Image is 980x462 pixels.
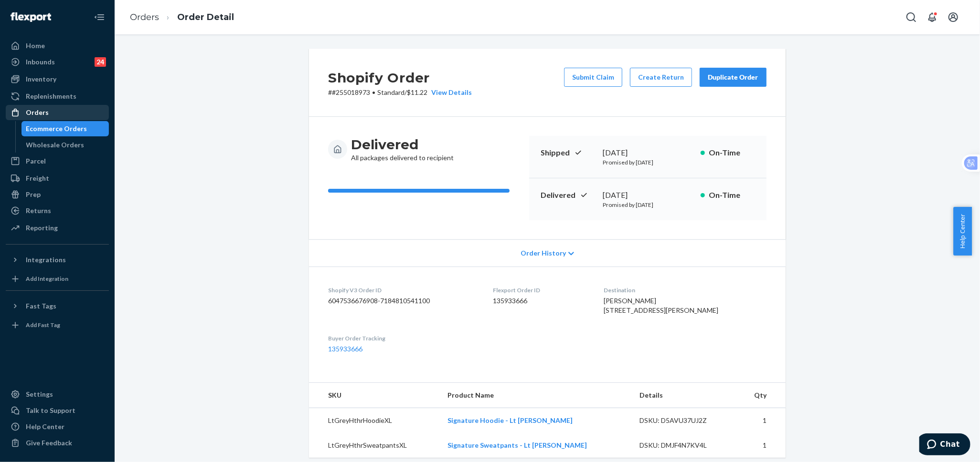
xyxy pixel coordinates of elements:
[737,433,786,458] td: 1
[328,345,362,353] a: 135933666
[603,147,693,158] div: [DATE]
[177,12,234,22] a: Order Detail
[919,433,970,457] iframe: Opens a widget where you can chat to one of our agents
[493,296,589,306] dd: 135933666
[26,223,58,233] div: Reporting
[709,190,755,201] p: On-Time
[26,140,85,150] div: Wholesale Orders
[26,92,76,101] div: Replenishments
[26,156,46,166] div: Parcel
[309,383,440,408] th: SKU
[122,3,242,31] ol: breadcrumbs
[604,297,718,314] span: [PERSON_NAME] [STREET_ADDRESS][PERSON_NAME]
[709,147,755,158] p: On-Time
[21,137,109,153] a: Wholesale Orders
[944,8,963,27] button: Open account menu
[328,68,472,88] h2: Shopify Order
[737,383,786,408] th: Qty
[328,286,478,294] dt: Shopify V3 Order ID
[95,57,106,67] div: 24
[26,301,56,311] div: Fast Tags
[328,296,478,306] dd: 6047536676908-7184810541100
[328,334,478,342] dt: Buyer Order Tracking
[564,68,622,87] button: Submit Claim
[708,72,758,82] div: Duplicate Order
[953,207,972,256] button: Help Center
[377,88,405,96] span: Standard
[640,441,730,450] div: DSKU: DMJF4N7KV4L
[26,406,75,415] div: Talk to Support
[309,433,440,458] td: LtGreyHthrSweatpantsXL
[26,422,64,431] div: Help Center
[130,12,159,22] a: Orders
[6,318,109,333] a: Add Fast Tag
[26,438,72,448] div: Give Feedback
[26,174,49,183] div: Freight
[26,124,87,133] div: Ecommerce Orders
[309,408,440,433] td: LtGreyHthrHoodieXL
[6,154,109,169] a: Parcel
[21,121,109,136] a: Ecommerce Orders
[26,390,53,399] div: Settings
[26,255,66,265] div: Integrations
[90,8,109,27] button: Close Navigation
[6,72,109,87] a: Inventory
[6,105,109,120] a: Orders
[351,136,454,163] div: All packages delivered to recipient
[26,108,49,117] div: Orders
[26,206,51,216] div: Returns
[902,8,921,27] button: Open Search Box
[447,441,587,449] a: Signature Sweatpants - Lt [PERSON_NAME]
[328,88,472,97] p: # #255018973 / $11.22
[604,286,767,294] dt: Destination
[603,190,693,201] div: [DATE]
[640,416,730,425] div: DSKU: D5AVU37UJ2Z
[351,136,454,153] h3: Delivered
[700,68,767,87] button: Duplicate Order
[26,74,56,84] div: Inventory
[6,38,109,53] a: Home
[6,220,109,236] a: Reporting
[6,54,109,70] a: Inbounds24
[26,321,60,329] div: Add Fast Tag
[372,88,375,96] span: •
[541,147,595,158] p: Shipped
[6,403,109,418] button: Talk to Support
[11,12,51,22] img: Flexport logo
[26,275,68,283] div: Add Integration
[26,190,41,199] div: Prep
[493,286,589,294] dt: Flexport Order ID
[541,190,595,201] p: Delivered
[6,387,109,402] a: Settings
[521,248,566,258] span: Order History
[630,68,692,87] button: Create Return
[6,171,109,186] a: Freight
[6,252,109,267] button: Integrations
[6,89,109,104] a: Replenishments
[6,203,109,218] a: Returns
[6,435,109,451] button: Give Feedback
[6,419,109,434] a: Help Center
[923,8,942,27] button: Open notifications
[632,383,737,408] th: Details
[447,416,573,424] a: Signature Hoodie - Lt [PERSON_NAME]
[26,57,55,67] div: Inbounds
[6,298,109,314] button: Fast Tags
[440,383,632,408] th: Product Name
[26,41,45,51] div: Home
[6,187,109,202] a: Prep
[427,88,472,97] button: View Details
[737,408,786,433] td: 1
[6,271,109,287] a: Add Integration
[603,201,693,209] p: Promised by [DATE]
[603,158,693,166] p: Promised by [DATE]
